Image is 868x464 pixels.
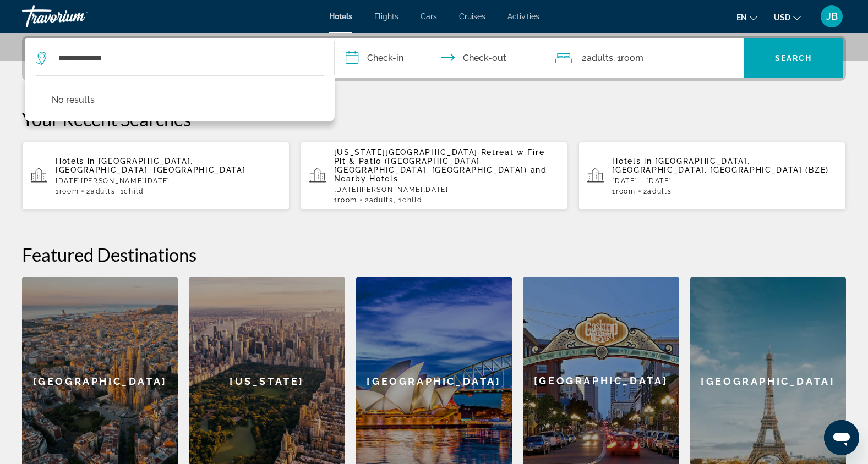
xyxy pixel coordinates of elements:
span: Hotels in [612,157,652,165]
h2: Featured Destinations [22,244,846,266]
span: , 1 [613,51,643,66]
a: Cars [421,12,437,21]
span: Room [337,196,357,204]
span: 2 [582,51,613,66]
span: 2 [643,187,672,195]
button: Change currency [774,9,801,25]
p: No results [52,92,95,108]
span: Adults [369,196,394,204]
span: Adults [91,187,115,195]
div: Search widget [25,38,843,78]
span: 1 [612,187,635,195]
span: JB [826,11,838,22]
span: 1 [56,187,79,195]
span: Adults [587,53,613,63]
span: Child [124,187,143,195]
p: Your Recent Searches [22,108,846,130]
iframe: Button to launch messaging window [824,420,859,455]
a: Travorium [22,2,132,31]
a: Cruises [459,12,485,21]
span: 2 [365,196,394,204]
span: Room [621,53,643,63]
span: , 1 [394,196,422,204]
span: Adults [647,187,672,195]
span: , 1 [115,187,143,195]
span: Room [59,187,79,195]
span: Room [616,187,636,195]
a: Activities [507,12,539,21]
span: Child [402,196,422,204]
a: Hotels [329,12,352,21]
button: Hotels in [GEOGRAPHIC_DATA], [GEOGRAPHIC_DATA], [GEOGRAPHIC_DATA][DATE][PERSON_NAME][DATE]1Room2A... [22,141,290,211]
button: Change language [736,9,757,25]
button: Hotels in [GEOGRAPHIC_DATA], [GEOGRAPHIC_DATA], [GEOGRAPHIC_DATA] (BZE)[DATE] - [DATE]1Room2Adults [578,141,846,211]
span: [GEOGRAPHIC_DATA], [GEOGRAPHIC_DATA], [GEOGRAPHIC_DATA] (BZE) [612,157,829,174]
span: Search [775,54,812,63]
span: en [736,13,747,22]
p: [DATE][PERSON_NAME][DATE] [56,177,281,185]
button: User Menu [817,5,846,28]
span: [US_STATE][GEOGRAPHIC_DATA] Retreat w Fire Pit & Patio ([GEOGRAPHIC_DATA], [GEOGRAPHIC_DATA], [GE... [334,148,545,174]
p: [DATE] - [DATE] [612,177,837,185]
a: Flights [374,12,398,21]
p: [DATE][PERSON_NAME][DATE] [334,186,559,194]
button: Check in and out dates [335,38,545,78]
span: 2 [86,187,115,195]
span: [GEOGRAPHIC_DATA], [GEOGRAPHIC_DATA], [GEOGRAPHIC_DATA] [56,157,245,174]
button: [US_STATE][GEOGRAPHIC_DATA] Retreat w Fire Pit & Patio ([GEOGRAPHIC_DATA], [GEOGRAPHIC_DATA], [GE... [301,141,568,211]
button: Travelers: 2 adults, 0 children [544,38,744,78]
span: USD [774,13,790,22]
span: 1 [334,196,357,204]
span: and Nearby Hotels [334,165,547,183]
span: Hotels in [56,157,95,165]
button: Search [744,38,843,78]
